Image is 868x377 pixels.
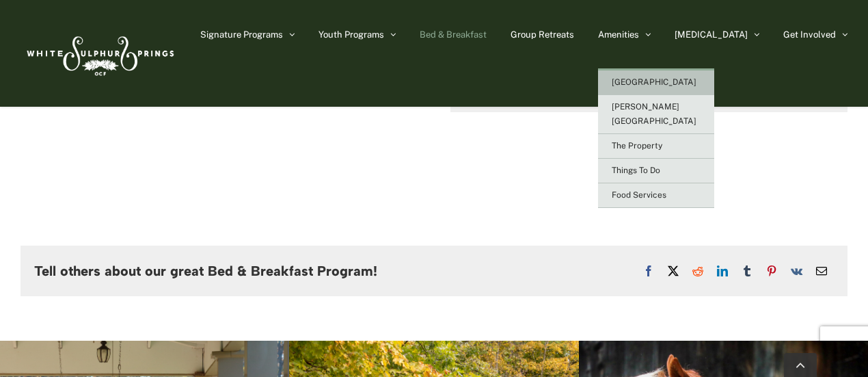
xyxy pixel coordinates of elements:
[598,134,714,159] a: The Property
[420,30,487,39] span: Bed & Breakfast
[686,261,710,281] a: Reddit
[675,30,748,39] span: [MEDICAL_DATA]
[34,263,377,278] h4: Tell others about our great Bed & Breakfast Program!
[598,95,714,134] a: [PERSON_NAME][GEOGRAPHIC_DATA]
[200,30,283,39] span: Signature Programs
[612,190,666,200] span: Food Services
[598,183,714,208] a: Food Services
[612,102,696,126] span: [PERSON_NAME][GEOGRAPHIC_DATA]
[661,261,686,281] a: X
[784,261,809,281] a: Vk
[21,21,178,86] img: White Sulphur Springs Logo
[710,261,735,281] a: LinkedIn
[612,141,662,151] span: The Property
[598,70,714,95] a: [GEOGRAPHIC_DATA]
[612,166,660,175] span: Things To Do
[598,159,714,183] a: Things To Do
[636,261,661,281] a: Facebook
[759,261,784,281] a: Pinterest
[735,261,759,281] a: Tumblr
[318,30,384,39] span: Youth Programs
[612,77,696,87] span: [GEOGRAPHIC_DATA]
[598,30,639,39] span: Amenities
[511,30,574,39] span: Group Retreats
[809,261,834,281] a: Email
[783,30,836,39] span: Get Involved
